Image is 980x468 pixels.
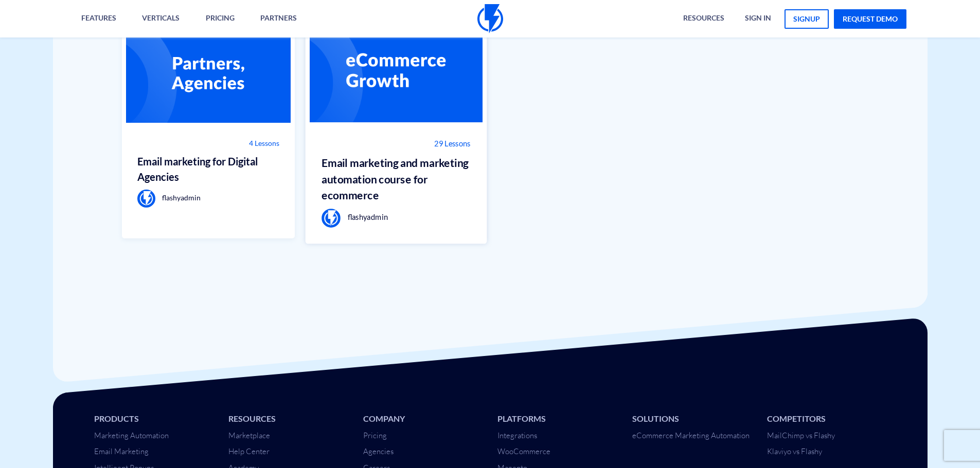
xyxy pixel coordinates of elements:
[767,413,886,425] li: Competitors
[94,446,149,456] a: Email Marketing
[632,413,752,425] li: Solutions
[834,9,906,29] a: request demo
[249,138,279,148] span: 4 Lessons
[363,430,387,440] a: Pricing
[322,155,471,204] h3: Email marketing and marketing automation course for ecommerce
[228,430,270,440] a: Marketplace
[228,413,348,425] li: Resources
[137,154,279,184] h3: Email marketing for Digital Agencies
[348,213,388,222] span: flashyadmin
[94,430,169,440] a: Marketing Automation
[363,413,483,425] li: Company
[767,430,835,440] a: MailChimp vs Flashy
[785,9,829,29] a: signup
[162,193,201,202] span: flashyadmin
[632,430,750,440] a: eCommerce Marketing Automation
[306,17,487,244] a: 29 Lessons Email marketing and marketing automation course for ecommerce flashyadmin
[363,446,394,456] a: Agencies
[94,413,213,425] li: Products
[497,446,550,456] a: WooCommerce
[434,139,470,149] span: 29 Lessons
[497,430,537,440] a: Integrations
[228,446,270,456] a: Help Center
[767,446,822,456] a: Klaviyo vs Flashy
[122,23,295,238] a: 4 Lessons Email marketing for Digital Agencies flashyadmin
[497,413,617,425] li: Platforms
